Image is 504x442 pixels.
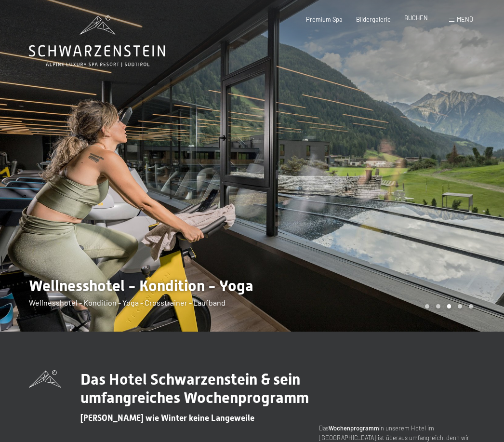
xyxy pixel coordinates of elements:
a: Premium Spa [306,15,343,23]
span: [PERSON_NAME] wie Winter keine Langeweile [80,413,254,423]
a: Bildergalerie [356,15,391,23]
div: Carousel Page 1 [425,304,429,308]
span: Das Hotel Schwarzenstein & sein umfangreiches Wochenprogramm [80,370,309,407]
div: Carousel Page 5 [469,304,473,308]
a: BUCHEN [404,14,428,22]
div: Carousel Page 3 (Current Slide) [447,304,451,308]
div: Carousel Page 4 [458,304,462,308]
strong: Wochenprogramm [329,424,379,432]
div: Carousel Pagination [422,304,473,308]
span: Menü [457,15,473,23]
div: Carousel Page 2 [436,304,440,308]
